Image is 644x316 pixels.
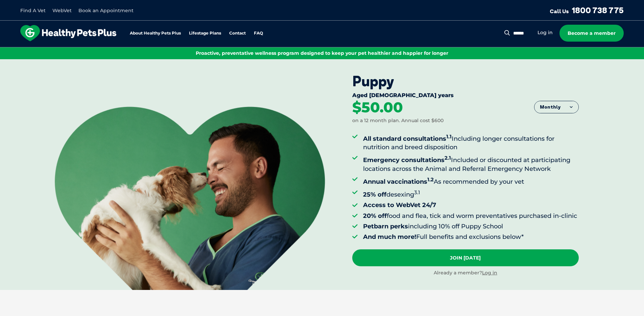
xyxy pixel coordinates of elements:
a: FAQ [254,31,263,36]
a: Contact [229,31,246,36]
li: As recommended by your vet [363,175,579,186]
span: Call Us [550,8,569,15]
sup: 2.1 [445,155,451,161]
li: Including longer consultations for nutrition and breed disposition [363,132,579,152]
a: Lifestage Plans [189,31,221,36]
strong: Emergency consultations [363,156,451,164]
li: Full benefits and exclusions below* [363,233,579,241]
a: About Healthy Pets Plus [130,31,181,36]
li: Included or discounted at participating locations across the Animal and Referral Emergency Network [363,154,579,173]
strong: Access to WebVet 24/7 [363,201,436,209]
strong: And much more! [363,233,416,241]
strong: 20% off [363,212,387,220]
strong: Annual vaccinations [363,178,434,185]
a: Join [DATE] [352,249,579,266]
div: on a 12 month plan. Annual cost $600 [352,117,444,124]
div: Puppy [352,73,579,90]
li: including 10% off Puppy School [363,222,579,231]
a: Log in [538,29,553,36]
div: Aged [DEMOGRAPHIC_DATA] years [352,92,579,100]
div: $50.00 [352,100,403,115]
strong: Petbarn perks [363,223,408,230]
a: Book an Appointment [78,7,134,14]
a: Call Us1800 738 775 [550,5,624,15]
a: Log in [482,270,497,276]
button: Search [503,29,511,36]
button: Monthly [534,101,578,113]
sup: 1.2 [427,176,434,183]
span: Proactive, preventative wellness program designed to keep your pet healthier and happier for longer [196,50,448,56]
strong: All standard consultations [363,135,452,142]
li: desexing [363,188,579,199]
img: hpp-logo [20,25,116,41]
strong: 25% off [363,191,386,198]
sup: 3.1 [414,189,420,196]
a: Find A Vet [20,7,46,14]
a: Become a member [559,25,624,42]
sup: 1.1 [446,133,452,140]
a: WebVet [52,7,72,14]
img: <br /> <b>Warning</b>: Undefined variable $title in <b>/var/www/html/current/codepool/wp-content/... [55,107,325,290]
li: food and flea, tick and worm preventatives purchased in-clinic [363,212,579,220]
div: Already a member? [352,270,579,276]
